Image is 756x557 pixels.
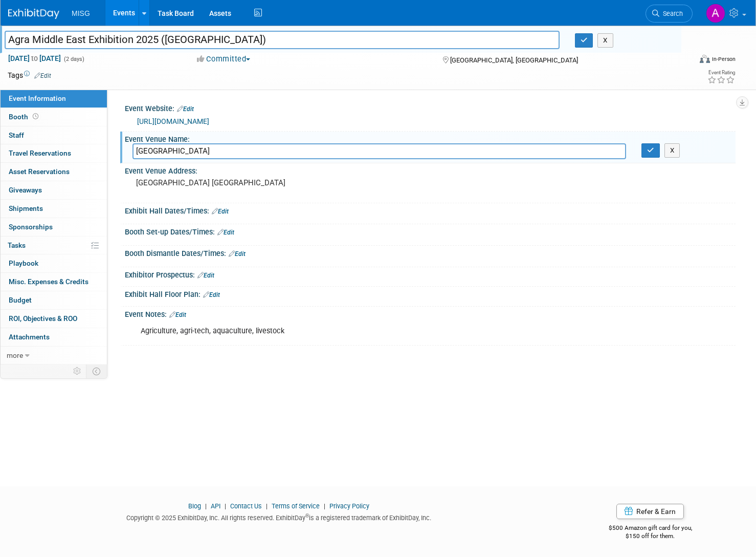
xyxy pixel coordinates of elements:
a: Contact Us [230,502,262,510]
a: Refer & Earn [616,504,684,519]
span: Misc. Expenses & Credits [9,277,88,286]
div: Event Notes: [125,307,736,320]
div: $150 off for them. [565,532,736,541]
div: Event Venue Address: [125,163,736,176]
img: ExhibitDay [8,9,59,19]
td: Personalize Event Tab Strip [69,365,86,378]
span: (2 days) [63,56,84,62]
span: | [263,502,270,510]
a: Event Information [1,90,107,108]
div: Exhibit Hall Floor Plan: [125,287,736,300]
a: Privacy Policy [329,502,369,510]
div: Exhibit Hall Dates/Times: [125,203,736,217]
span: MISG [72,9,90,17]
a: Search [646,5,693,23]
span: Playbook [9,259,38,267]
span: Budget [9,296,32,304]
div: Booth Set-up Dates/Times: [125,224,736,238]
a: Sponsorships [1,218,107,236]
a: Asset Reservations [1,163,107,181]
a: ROI, Objectives & ROO [1,310,107,328]
a: Edit [169,311,186,318]
a: Edit [212,208,229,215]
a: Edit [229,250,246,258]
a: Edit [217,229,234,236]
button: Committed [193,54,254,65]
span: Booth not reserved yet [31,113,40,120]
a: more [1,347,107,365]
td: Tags [8,70,51,80]
img: Format-Inperson.png [700,55,710,63]
span: to [30,54,39,62]
span: Booth [9,113,40,121]
div: $500 Amazon gift card for you, [565,517,736,541]
div: Event Venue Name: [125,132,736,144]
a: Budget [1,291,107,309]
a: Blog [188,502,201,510]
a: Terms of Service [272,502,320,510]
sup: ® [305,513,309,519]
span: | [203,502,209,510]
span: [GEOGRAPHIC_DATA], [GEOGRAPHIC_DATA] [450,56,578,64]
a: Edit [197,272,214,279]
a: API [211,502,220,510]
span: Attachments [9,333,50,341]
span: [DATE] [DATE] [8,54,61,63]
a: Tasks [1,237,107,254]
a: Travel Reservations [1,144,107,162]
a: Booth [1,108,107,126]
img: Anjerica Cruz [706,4,725,23]
span: Giveaways [9,186,42,194]
td: Toggle Event Tabs [86,365,107,378]
span: Event Information [9,94,66,102]
a: Playbook [1,254,107,272]
a: Giveaways [1,181,107,199]
span: ROI, Objectives & ROO [9,314,77,323]
a: Edit [34,72,51,79]
button: X [597,33,613,48]
a: Staff [1,126,107,144]
span: Sponsorships [9,223,53,231]
a: Misc. Expenses & Credits [1,273,107,291]
pre: [GEOGRAPHIC_DATA] [GEOGRAPHIC_DATA] [136,178,368,187]
div: In-Person [711,55,736,63]
span: Travel Reservations [9,149,71,157]
div: Copyright © 2025 ExhibitDay, Inc. All rights reserved. ExhibitDay is a registered trademark of Ex... [8,511,550,523]
a: [URL][DOMAIN_NAME] [137,117,209,125]
div: Event Website: [125,101,736,114]
span: Shipments [9,204,43,212]
span: Asset Reservations [9,167,70,176]
span: Tasks [8,241,26,249]
button: X [664,143,680,158]
div: Event Format [627,53,736,69]
span: Staff [9,131,24,139]
div: Event Rating [707,70,735,75]
span: more [7,351,23,359]
a: Shipments [1,200,107,218]
div: Exhibitor Prospectus: [125,267,736,281]
span: | [321,502,328,510]
span: Search [659,10,683,17]
div: Agriculture, agri-tech, aquaculture, livestock [134,321,618,341]
div: Booth Dismantle Dates/Times: [125,246,736,259]
a: Edit [177,105,194,113]
a: Attachments [1,328,107,346]
a: Edit [203,291,220,298]
span: | [222,502,229,510]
